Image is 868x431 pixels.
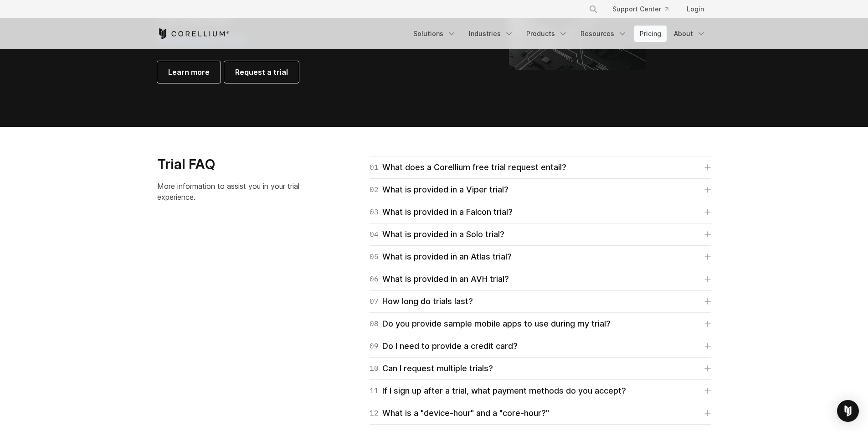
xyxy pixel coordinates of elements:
[370,250,379,263] span: 05
[235,67,288,78] span: Request a trial
[370,273,711,286] a: 06What is provided in an AVH trial?
[370,273,509,286] div: What is provided in an AVH trial?
[370,295,711,308] a: 07How long do trials last?
[370,362,493,375] div: Can I request multiple trials?
[370,250,512,263] div: What is provided in an Atlas trial?
[370,161,711,174] a: 01What does a Corellium free trial request entail?
[224,61,299,83] a: Request a trial
[370,295,473,308] div: How long do trials last?
[370,161,379,174] span: 01
[157,28,230,39] a: Corellium Home
[521,26,573,42] a: Products
[370,228,504,241] div: What is provided in a Solo trial?
[168,67,210,78] span: Learn more
[837,400,859,422] div: Open Intercom Messenger
[370,206,379,218] span: 03
[370,228,711,241] a: 04What is provided in a Solo trial?
[370,317,711,330] a: 08Do you provide sample mobile apps to use during my trial?
[370,183,508,196] div: What is provided in a Viper trial?
[157,156,317,173] h3: Trial FAQ
[370,340,711,353] a: 09Do I need to provide a credit card?
[370,384,711,397] a: 11If I sign up after a trial, what payment methods do you accept?
[370,384,626,397] div: If I sign up after a trial, what payment methods do you accept?
[370,317,379,330] span: 08
[408,26,462,42] a: Solutions
[370,317,611,330] div: Do you provide sample mobile apps to use during my trial?
[463,26,519,42] a: Industries
[585,1,601,17] button: Search
[679,1,711,17] a: Login
[370,407,549,420] div: What is a "device-hour" and a "core-hour?"
[634,26,667,42] a: Pricing
[575,26,632,42] a: Resources
[157,61,221,83] a: Learn more
[578,1,711,17] div: Navigation Menu
[370,362,711,375] a: 10Can I request multiple trials?
[370,340,518,353] div: Do I need to provide a credit card?
[370,407,379,420] span: 12
[370,250,711,263] a: 05What is provided in an Atlas trial?
[370,161,566,174] div: What does a Corellium free trial request entail?
[370,362,379,375] span: 10
[370,340,379,353] span: 09
[370,273,379,286] span: 06
[605,1,676,17] a: Support Center
[370,228,379,241] span: 04
[370,183,711,196] a: 02What is provided in a Viper trial?
[370,295,379,308] span: 07
[370,206,711,218] a: 03What is provided in a Falcon trial?
[370,384,379,397] span: 11
[370,183,379,196] span: 02
[668,26,711,42] a: About
[370,407,711,420] a: 12What is a "device-hour" and a "core-hour?"
[157,181,317,203] p: More information to assist you in your trial experience.
[408,26,711,42] div: Navigation Menu
[370,206,513,218] div: What is provided in a Falcon trial?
